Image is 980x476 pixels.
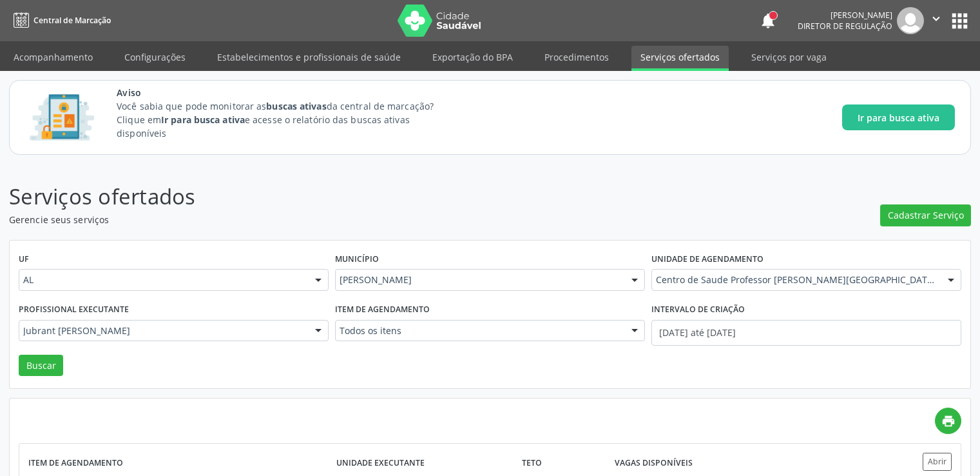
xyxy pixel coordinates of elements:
span: Diretor de regulação [798,21,892,32]
input: Selecione um intervalo [651,320,961,346]
button:  [924,7,948,34]
img: Imagem de CalloutCard [25,88,99,146]
button: notifications [759,12,777,30]
label: Profissional executante [19,300,129,320]
button: Buscar [19,355,63,377]
label: Item de agendamento [335,300,430,320]
i:  [929,12,943,26]
a: Estabelecimentos e profissionais de saúde [208,46,410,68]
span: Jubrant [PERSON_NAME] [23,324,302,337]
a: Acompanhamento [5,46,102,68]
label: Intervalo de criação [651,300,745,320]
span: AL [23,273,302,286]
label: Teto [522,453,542,473]
a: Serviços por vaga [742,46,836,68]
span: Cadastrar Serviço [888,208,964,222]
div: [PERSON_NAME] [798,10,892,21]
label: Vagas disponíveis [615,453,693,473]
a: Central de Marcação [9,10,111,31]
span: [PERSON_NAME] [340,273,619,286]
label: Município [335,250,379,270]
a: print [935,408,961,434]
span: Aviso [117,86,457,99]
button: Ir para busca ativa [842,104,955,130]
p: Você sabia que pode monitorar as da central de marcação? Clique em e acesse o relatório das busca... [117,99,457,140]
label: Unidade executante [336,453,425,473]
p: Serviços ofertados [9,181,682,213]
a: Serviços ofertados [631,46,729,71]
a: Procedimentos [535,46,618,68]
i: print [941,414,956,428]
span: Ir para busca ativa [858,111,939,124]
strong: buscas ativas [266,100,326,112]
a: Exportação do BPA [423,46,522,68]
label: UF [19,250,29,270]
span: Central de Marcação [34,15,111,26]
button: Abrir [923,453,952,470]
button: apps [948,10,971,32]
label: Item de agendamento [28,453,123,473]
span: Todos os itens [340,324,619,337]
label: Unidade de agendamento [651,250,764,270]
img: img [897,7,924,34]
button: Cadastrar Serviço [880,204,971,226]
span: Centro de Saude Professor [PERSON_NAME][GEOGRAPHIC_DATA] [656,273,935,286]
p: Gerencie seus serviços [9,213,682,226]
a: Configurações [115,46,195,68]
strong: Ir para busca ativa [161,114,245,126]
